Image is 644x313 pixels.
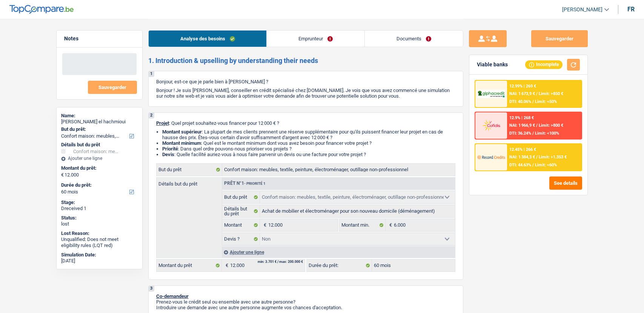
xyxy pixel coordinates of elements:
p: Introduire une demande avec une autre personne augmente vos chances d'acceptation. [156,305,455,310]
div: Viable banks [477,61,508,68]
div: [DATE] [61,258,138,264]
span: [PERSON_NAME] [562,6,603,13]
button: Sauvegarder [88,81,137,94]
p: Bonjour ! Je suis [PERSON_NAME], conseiller en crédit spécialisé chez [DOMAIN_NAME]. Je vois que ... [156,87,455,99]
div: Unqualified: Does not meet eligibility rules (LQT red) [61,236,138,248]
span: DTI: 44.63% [509,163,531,167]
strong: Montant minimum [162,140,201,146]
label: But du prêt: [61,126,136,132]
span: Limit: >800 € [539,123,563,128]
span: / [536,123,538,128]
label: Montant min. [340,219,386,231]
a: Analyse des besoins [149,31,267,47]
span: Limit: <50% [535,99,557,104]
label: Montant du prêt [157,259,222,272]
span: Limit: >1.353 € [539,155,567,160]
span: Devis [162,152,174,157]
span: / [532,163,534,167]
a: [PERSON_NAME] [556,3,609,16]
span: / [536,155,538,160]
span: € [222,259,230,272]
p: : Quel projet souhaitez-vous financer pour 12 000 € ? [156,120,455,126]
div: Simulation Date: [61,252,138,258]
div: 3 [149,286,154,292]
div: 12.99% | 269 € [509,84,536,89]
label: Détails but du prêt [157,178,222,186]
img: TopCompare Logo [9,5,74,14]
button: Sauvegarder [531,30,588,47]
label: Devis ? [222,233,260,245]
img: Record Credits [477,150,505,164]
p: Bonjour, est-ce que je parle bien à [PERSON_NAME] ? [156,79,455,84]
p: Prenez-vous le crédit seul ou ensemble avec une autre personne? [156,299,455,305]
span: DTI: 40.06% [509,99,531,104]
span: / [532,131,534,136]
img: AlphaCredit [477,90,505,98]
span: NAI: 1 673,9 € [509,91,535,96]
strong: Montant supérieur [162,129,202,135]
h2: 1. Introduction & upselling by understanding their needs [148,57,463,65]
span: Sauvegarder [98,85,126,90]
span: € [386,219,394,231]
a: Documents [365,31,463,47]
label: Durée du prêt: [307,259,372,272]
div: lost [61,221,138,227]
label: Détails but du prêt [222,205,260,217]
div: Détails but du prêt [61,142,138,148]
div: 2 [149,113,154,118]
span: NAI: 1 966,9 € [509,123,535,128]
span: Projet [156,120,169,126]
div: Stage: [61,199,138,206]
img: Cofidis [477,118,505,132]
span: DTI: 36.24% [509,131,531,136]
div: 12.9% | 268 € [509,115,534,120]
div: Dreceived 1 [61,206,138,212]
strong: Priorité [162,146,178,152]
div: Status: [61,215,138,221]
label: But du prêt [222,191,260,203]
label: But du prêt [157,164,222,176]
div: [PERSON_NAME] el hachmioui [61,119,138,125]
span: Limit: >850 € [539,91,563,96]
li: : La plupart de mes clients prennent une réserve supplémentaire pour qu'ils puissent financer leu... [162,129,455,140]
div: 12.45% | 266 € [509,147,536,152]
div: min: 3.701 € / max: 200.000 € [258,260,303,264]
span: € [61,172,64,178]
li: : Dans quel ordre pouvons-nous prioriser vos projets ? [162,146,455,152]
a: Emprunteur [267,31,364,47]
span: / [532,99,534,104]
li: : Quelle facilité auriez-vous à nous faire parvenir un devis ou une facture pour votre projet ? [162,152,455,157]
label: Durée du prêt: [61,182,136,188]
div: Prêt n°1 [222,181,267,186]
span: Limit: <60% [535,163,557,167]
span: € [260,219,268,231]
span: NAI: 1 384,3 € [509,155,535,160]
span: - Priorité 1 [244,181,266,186]
label: Montant du prêt: [61,165,136,171]
span: Limit: <100% [535,131,559,136]
div: Lost Reason: [61,230,138,236]
div: Name: [61,113,138,119]
div: Ajouter une ligne [61,156,138,161]
div: fr [627,6,635,13]
label: Montant [222,219,260,231]
h5: Notes [64,35,135,42]
div: Ajouter une ligne [222,247,455,258]
li: : Quel est le montant minimum dont vous avez besoin pour financer votre projet ? [162,140,455,146]
span: / [536,91,538,96]
div: Incomplete [525,60,563,69]
div: 1 [149,71,154,77]
button: See details [549,176,582,190]
span: Co-demandeur [156,293,189,299]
